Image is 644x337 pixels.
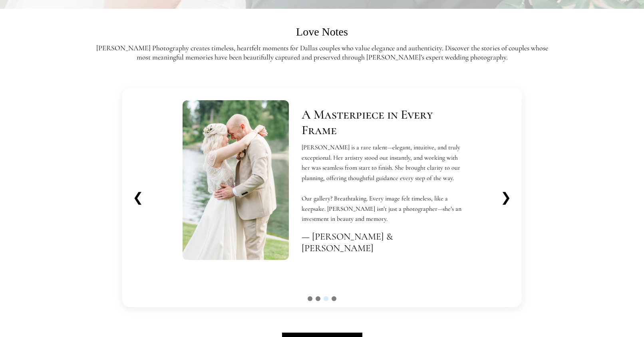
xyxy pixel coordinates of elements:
h2: Quietly Stunning — Perfectly Captured [302,107,461,139]
button: ❮ [126,186,150,208]
p: [PERSON_NAME] Photography creates timeless, heartfelt moments for Dallas couples who value elegan... [90,44,554,62]
span: Love Notes [296,26,348,38]
div: — Augusta & [PERSON_NAME] [302,242,461,253]
img: Need to change this to reflect image for review. [183,100,289,260]
button: ❯ [494,186,518,208]
p: [PERSON_NAME]’s work is nothing short of art. From our engagement session to our wedding day, her... [302,143,461,235]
